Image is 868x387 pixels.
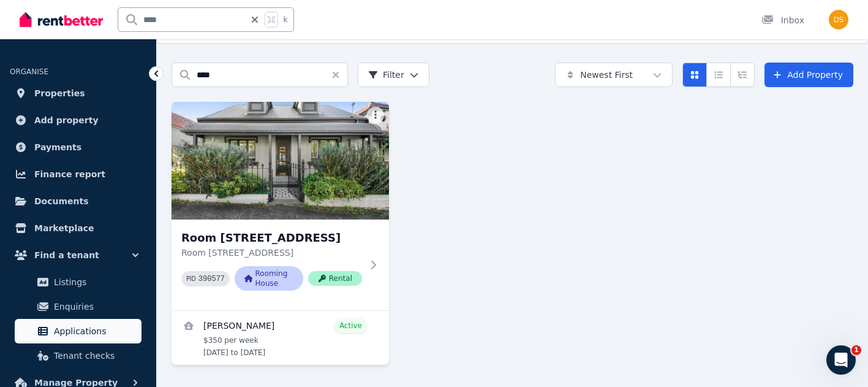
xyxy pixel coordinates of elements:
span: Rental [308,271,362,286]
button: Clear search [331,63,348,87]
span: Find a tenant [34,248,99,262]
small: PID [186,275,196,282]
a: Properties [10,81,146,105]
button: Expanded list view [730,63,755,87]
span: k [283,15,287,25]
a: Add Property [764,63,853,87]
span: Properties [34,86,85,101]
a: Documents [10,189,146,213]
button: Card view [682,63,707,87]
a: Marketplace [10,216,146,240]
button: More options [367,107,384,124]
span: Newest First [580,69,633,81]
span: Enquiries [54,299,137,314]
span: Payments [34,140,81,155]
h3: Room [STREET_ADDRESS] [181,229,362,247]
span: Finance report [34,167,105,182]
span: Applications [54,324,137,339]
span: 1 [851,345,861,355]
div: Inbox [761,14,804,26]
span: Rooming House [235,266,303,291]
div: View options [682,63,755,87]
span: Listings [54,275,137,289]
button: Filter [358,63,429,87]
span: Filter [368,69,404,81]
iframe: Intercom live chat [826,345,856,375]
button: Newest First [555,63,673,87]
code: 390577 [198,275,225,283]
a: Payments [10,135,146,159]
p: Room [STREET_ADDRESS] [181,247,362,259]
span: Marketplace [34,221,94,236]
a: Enquiries [15,294,142,319]
img: Room 4, 24 Wetherill St [172,102,389,220]
span: Add property [34,113,99,128]
img: Don Siyambalapitiya [829,10,848,29]
span: Documents [34,194,89,209]
button: Compact list view [706,63,731,87]
img: RentBetter [20,10,103,29]
a: Add property [10,108,146,132]
span: Tenant checks [54,348,137,363]
button: Find a tenant [10,243,146,267]
a: Listings [15,270,142,294]
a: Room 4, 24 Wetherill StRoom [STREET_ADDRESS]Room [STREET_ADDRESS]PID 390577Rooming HouseRental [172,102,389,310]
a: Applications [15,319,142,343]
span: ORGANISE [10,67,48,76]
a: Finance report [10,162,146,186]
a: View details for Lisa Zhou [172,311,389,365]
a: Tenant checks [15,343,142,368]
